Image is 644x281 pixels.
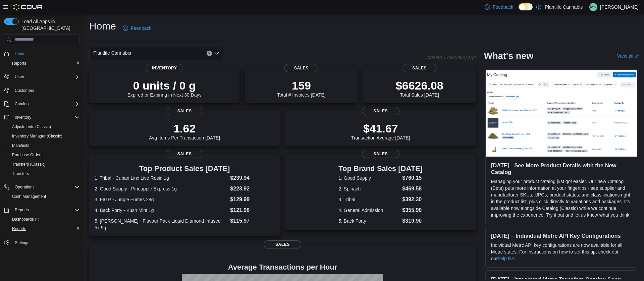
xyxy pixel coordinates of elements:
button: Users [12,73,28,81]
span: Sales [362,150,399,158]
span: Reports [9,225,80,233]
button: Purchase Orders [7,150,83,160]
dt: 1. Tribal - Cuban Linx Live Resin 1g [95,175,227,181]
span: Dashboards [9,215,80,223]
dt: 2. Good Supply - Pineapple Express 1g [95,185,227,192]
span: Settings [15,240,29,245]
div: Total Sales [DATE] [396,79,443,98]
span: Cash Management [9,192,80,201]
p: Updated 1 minute(s) ago [424,55,476,60]
a: Reports [9,59,29,67]
a: Dashboards [7,215,83,224]
dt: 1. Good Supply [338,175,399,181]
button: Customers [1,86,83,95]
span: Settings [12,238,80,246]
div: Total # Invoices [DATE] [277,79,325,98]
p: $6626.08 [396,79,443,92]
nav: Complex example [4,46,80,265]
span: Catalog [15,101,29,107]
span: Inventory Manager (Classic) [9,132,80,140]
button: Operations [12,183,37,191]
span: Reports [9,59,80,67]
a: Home [12,50,28,58]
span: Sales [166,107,203,115]
dd: $469.58 [402,185,423,193]
span: Operations [12,183,80,191]
span: Transfers [9,170,80,178]
p: Plantlife Cannabis [545,3,583,11]
p: 0 units / 0 g [127,79,202,92]
a: Dashboards [9,215,42,223]
span: Sales [402,64,436,72]
button: Home [1,49,83,59]
span: Dashboards [12,217,39,222]
dd: $239.94 [230,174,274,182]
a: Manifests [9,142,32,150]
dt: 5. Back Forty [338,218,399,224]
span: Load All Apps in [GEOGRAPHIC_DATA] [19,18,80,32]
a: Reports [9,225,29,233]
dt: 4. Back Forty - Kush Mint 1g [95,207,227,214]
button: Clear input [207,51,212,56]
div: Mac Newson [589,3,597,11]
button: Settings [1,237,83,247]
span: Users [15,74,25,79]
span: Customers [15,88,34,93]
span: Catalog [12,100,80,108]
button: Catalog [12,100,31,108]
span: Reports [15,207,29,213]
span: Reports [12,206,80,214]
dd: $129.99 [230,195,274,204]
span: Home [15,51,25,57]
span: Purchase Orders [9,151,80,159]
button: Inventory [1,113,83,122]
span: Sales [362,107,399,115]
dd: $115.97 [230,217,274,225]
span: Sales [166,150,203,158]
a: Cash Management [9,192,49,201]
svg: External link [635,54,639,58]
div: Avg Items Per Transaction [DATE] [149,122,220,140]
dd: $319.90 [402,217,423,225]
span: Cash Management [12,194,46,199]
button: Adjustments (Classic) [7,122,83,131]
dt: 4. General Admission [338,207,399,214]
img: Cova [13,4,43,10]
a: Feedback [482,0,516,14]
button: Open list of options [214,51,219,56]
span: Sales [284,64,318,72]
p: | [585,3,587,11]
h3: [DATE] - See More Product Details with the New Catalog [491,162,632,175]
span: Inventory [15,115,31,120]
p: [PERSON_NAME] [600,3,639,11]
span: Reports [12,226,26,231]
dt: 3. Tribal [338,196,399,203]
h4: Average Transactions per Hour [95,263,471,271]
button: Reports [12,206,32,214]
dd: $760.15 [402,174,423,182]
button: Reports [7,59,83,68]
a: help file [498,256,514,261]
p: Managing your product catalog just got easier. Our new Catalog (Beta) puts more information at yo... [491,178,632,218]
p: Individual Metrc API key configurations are now available for all Metrc states. For instructions ... [491,242,632,262]
a: Inventory Manager (Classic) [9,132,65,140]
dd: $392.30 [402,195,423,204]
button: Inventory [12,113,34,121]
span: Operations [15,184,35,190]
a: Adjustments (Classic) [9,123,54,131]
span: Adjustments (Classic) [12,124,51,129]
dt: 2. Spinach [338,185,399,192]
h2: What's new [484,51,533,61]
button: Transfers (Classic) [7,160,83,169]
dt: 5. [PERSON_NAME] - Flavour Pack Liquid Diamond Infused 5x.5g [95,218,227,231]
a: View allExternal link [617,53,639,59]
dd: $355.90 [402,206,423,214]
input: Dark Mode [519,3,533,10]
h3: Top Product Sales [DATE] [95,165,274,173]
span: Reports [12,61,26,66]
span: Transfers (Classic) [12,162,46,167]
button: Cash Management [7,192,83,201]
dd: $223.92 [230,185,274,193]
span: Sales [264,240,301,248]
